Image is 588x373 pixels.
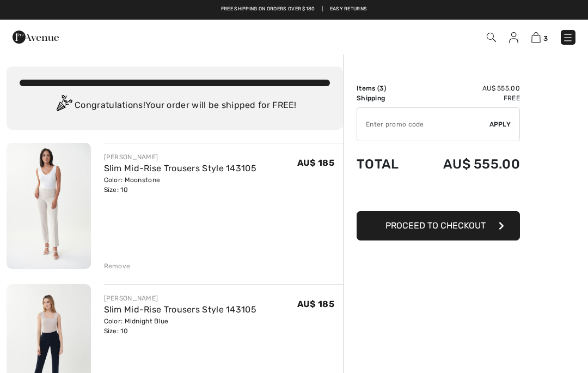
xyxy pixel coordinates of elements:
[543,34,548,43] span: 3
[489,119,511,129] span: Apply
[104,175,257,195] div: Color: Moonstone Size: 10
[357,83,414,93] td: Items ( )
[357,211,520,240] button: Proceed to Checkout
[357,93,414,103] td: Shipping
[357,146,414,183] td: Total
[509,32,518,43] img: My Info
[414,83,520,93] td: AU$ 555.00
[104,261,131,271] div: Remove
[385,220,486,231] span: Proceed to Checkout
[13,31,59,41] a: 1ère Avenue
[531,31,548,44] a: 3
[357,183,520,207] iframe: PayPal
[487,33,496,42] img: Search
[330,5,367,13] a: Easy Returns
[414,93,520,103] td: Free
[414,146,520,183] td: AU$ 555.00
[221,5,315,13] a: Free shipping on orders over $180
[104,316,257,336] div: Color: Midnight Blue Size: 10
[104,304,257,315] a: Slim Mid-Rise Trousers Style 143105
[20,95,330,117] div: Congratulations! Your order will be shipped for FREE!
[531,32,541,43] img: Shopping Bag
[104,163,257,173] a: Slim Mid-Rise Trousers Style 143105
[7,143,91,269] img: Slim Mid-Rise Trousers Style 143105
[104,152,257,162] div: [PERSON_NAME]
[297,299,334,309] span: AU$ 185
[297,158,334,168] span: AU$ 185
[104,293,257,303] div: [PERSON_NAME]
[357,108,489,141] input: Promo code
[322,5,323,13] span: |
[379,85,384,92] span: 3
[13,26,59,48] img: 1ère Avenue
[562,32,573,43] img: Menu
[53,95,75,117] img: Congratulation2.svg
